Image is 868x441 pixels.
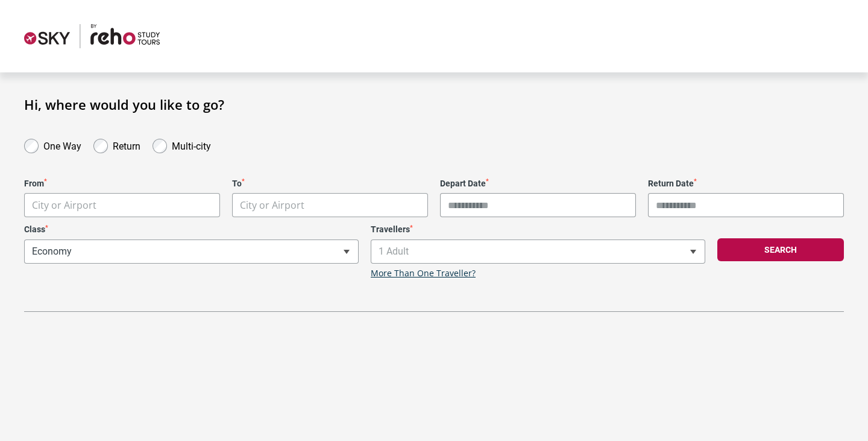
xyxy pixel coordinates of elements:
[25,194,219,217] span: City or Airport
[233,194,427,217] span: City or Airport
[240,198,304,212] span: City or Airport
[172,138,211,152] label: Multi-city
[24,224,359,235] label: Class
[371,268,476,279] a: More Than One Traveller?
[371,240,705,263] span: 1 Adult
[371,224,705,235] label: Travellers
[232,179,428,189] label: To
[24,97,844,112] h1: Hi, where would you like to go?
[25,240,358,263] span: Economy
[648,179,844,189] label: Return Date
[43,138,81,152] label: One Way
[24,193,220,217] span: City or Airport
[232,193,428,217] span: City or Airport
[440,179,636,189] label: Depart Date
[371,240,705,264] span: 1 Adult
[32,198,96,212] span: City or Airport
[113,138,140,152] label: Return
[717,238,844,261] button: Search
[24,179,220,189] label: From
